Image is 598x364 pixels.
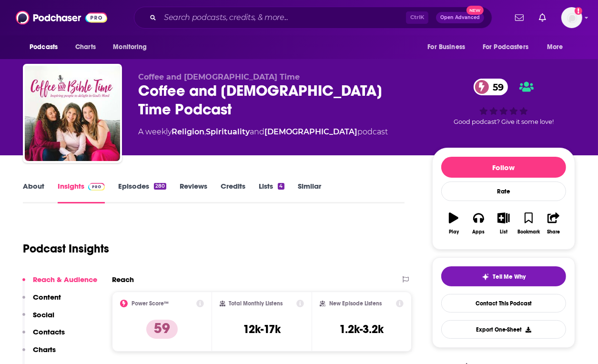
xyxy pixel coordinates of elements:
[500,229,507,235] div: List
[180,182,207,203] a: Reviews
[474,79,508,95] a: 59
[106,38,159,56] button: open menu
[243,322,281,336] h3: 12k-17k
[466,6,484,15] span: New
[172,127,204,136] a: Religion
[339,322,384,336] h3: 1.2k-3.2k
[229,300,283,307] h2: Total Monthly Listens
[278,183,284,190] div: 4
[432,72,575,131] div: 59Good podcast? Give it some love!
[298,182,321,203] a: Similar
[466,206,491,241] button: Apps
[160,10,406,25] input: Search podcasts, credits, & more...
[427,40,465,54] span: For Business
[483,40,528,54] span: For Podcasters
[540,38,575,56] button: open menu
[561,7,582,28] button: Show profile menu
[441,157,566,178] button: Follow
[33,275,97,284] p: Reach & Audience
[134,7,492,29] div: Search podcasts, credits, & more...
[58,182,105,203] a: InsightsPodchaser Pro
[22,345,56,363] button: Charts
[441,294,566,313] a: Contact This Podcast
[206,127,250,136] a: Spirituality
[16,9,107,27] img: Podchaser - Follow, Share and Rate Podcasts
[421,38,477,56] button: open menu
[561,7,582,28] img: User Profile
[146,320,178,339] p: 59
[482,273,489,281] img: tell me why sparkle
[154,183,166,190] div: 280
[483,79,508,95] span: 59
[259,182,284,203] a: Lists4
[118,182,166,203] a: Episodes280
[250,127,264,136] span: and
[516,206,541,241] button: Bookmark
[33,293,61,302] p: Content
[476,38,542,56] button: open menu
[406,11,428,24] span: Ctrl K
[473,229,485,235] div: Apps
[22,275,97,293] button: Reach & Audience
[449,229,459,235] div: Play
[517,229,540,235] div: Bookmark
[33,327,65,336] p: Contacts
[75,40,96,54] span: Charts
[440,15,480,20] span: Open Advanced
[264,127,357,136] a: [DEMOGRAPHIC_DATA]
[132,300,169,307] h2: Power Score™
[541,206,566,241] button: Share
[491,206,516,241] button: List
[138,126,388,138] div: A weekly podcast
[25,66,120,161] img: Coffee and Bible Time Podcast
[23,242,109,256] h1: Podcast Insights
[112,275,134,284] h2: Reach
[547,40,563,54] span: More
[329,300,382,307] h2: New Episode Listens
[575,7,582,15] svg: Add a profile image
[138,72,300,81] span: Coffee and [DEMOGRAPHIC_DATA] Time
[441,320,566,339] button: Export One-Sheet
[493,273,526,281] span: Tell Me Why
[204,127,206,136] span: ,
[441,266,566,286] button: tell me why sparkleTell Me Why
[69,38,101,56] a: Charts
[30,40,58,54] span: Podcasts
[33,345,56,354] p: Charts
[441,182,566,201] div: Rate
[561,7,582,28] span: Logged in as JohnJMudgett
[436,12,484,23] button: Open AdvancedNew
[511,10,527,26] a: Show notifications dropdown
[88,183,105,191] img: Podchaser Pro
[454,118,554,125] span: Good podcast? Give it some love!
[22,310,54,328] button: Social
[547,229,560,235] div: Share
[22,327,65,345] button: Contacts
[33,310,54,319] p: Social
[23,182,44,203] a: About
[441,206,466,241] button: Play
[23,38,70,56] button: open menu
[22,293,61,310] button: Content
[113,40,147,54] span: Monitoring
[221,182,245,203] a: Credits
[535,10,550,26] a: Show notifications dropdown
